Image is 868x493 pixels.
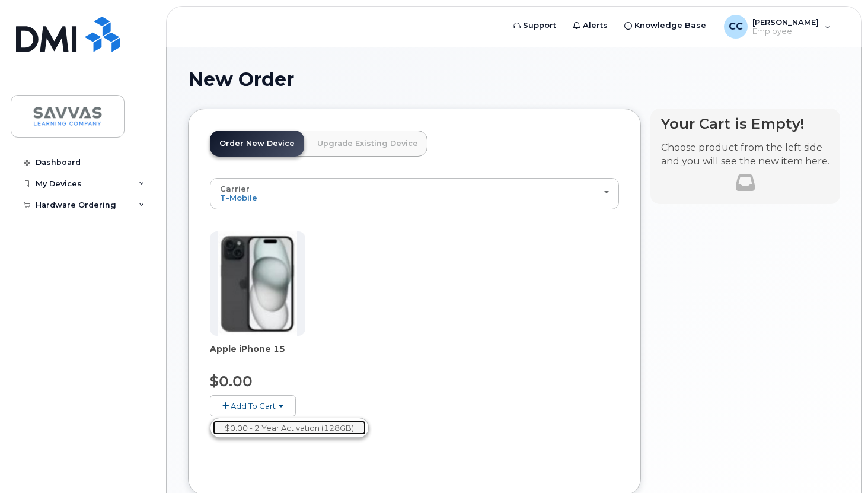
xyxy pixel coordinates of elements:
h1: New Order [188,69,840,90]
a: $0.00 - 2 Year Activation (128GB) [213,421,366,435]
img: iphone15.jpg [218,231,297,336]
iframe: Messenger Launcher [816,441,859,484]
a: Upgrade Existing Device [308,131,427,157]
span: $0.00 [210,373,253,390]
span: Add To Cart [231,401,276,411]
button: Carrier T-Mobile [210,178,619,209]
span: T-Mobile [220,193,257,202]
div: Apple iPhone 15 [210,343,305,367]
h4: Your Cart is Empty! [661,116,829,132]
button: Add To Cart [210,395,296,416]
a: Order New Device [210,131,304,157]
span: Carrier [220,184,250,193]
p: Choose product from the left side and you will see the new item here. [661,141,829,168]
